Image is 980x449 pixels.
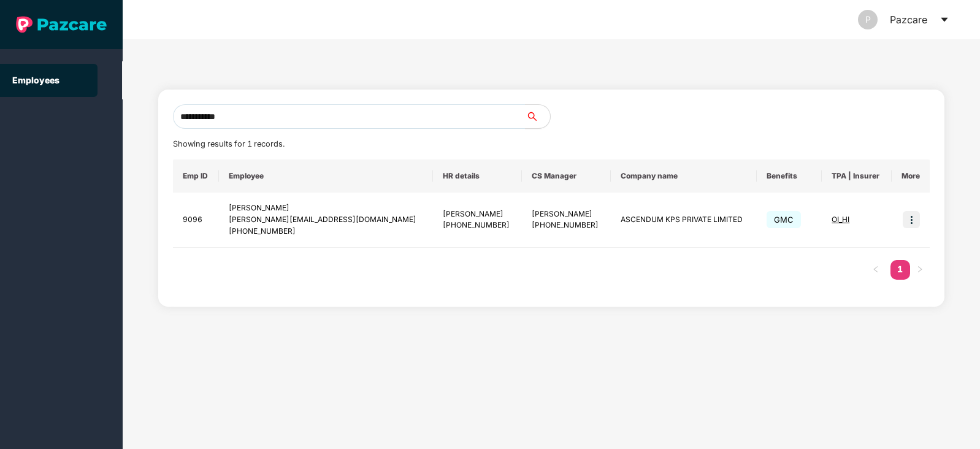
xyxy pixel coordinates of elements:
[229,202,423,214] div: [PERSON_NAME]
[173,159,219,193] th: Emp ID
[443,209,512,220] div: [PERSON_NAME]
[611,193,757,248] td: ASCENDUM KPS PRIVATE LIMITED
[903,211,920,228] img: icon
[892,159,930,193] th: More
[940,15,949,25] span: caret-down
[532,209,601,220] div: [PERSON_NAME]
[910,260,930,280] li: Next Page
[525,104,551,129] button: search
[832,215,849,224] span: OI_HI
[890,260,910,278] a: 1
[522,159,611,193] th: CS Manager
[229,214,423,226] div: [PERSON_NAME][EMAIL_ADDRESS][DOMAIN_NAME]
[12,75,59,85] a: Employees
[865,10,871,29] span: P
[890,260,910,280] li: 1
[822,159,891,193] th: TPA | Insurer
[229,226,423,237] div: [PHONE_NUMBER]
[173,139,285,148] span: Showing results for 1 records.
[433,159,522,193] th: HR details
[910,260,930,280] button: right
[443,220,512,231] div: [PHONE_NUMBER]
[757,159,822,193] th: Benefits
[173,193,219,248] td: 9096
[525,112,550,121] span: search
[611,159,757,193] th: Company name
[767,211,801,228] span: GMC
[866,260,886,280] li: Previous Page
[872,266,879,273] span: left
[866,260,886,280] button: left
[916,266,924,273] span: right
[532,220,601,231] div: [PHONE_NUMBER]
[219,159,432,193] th: Employee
